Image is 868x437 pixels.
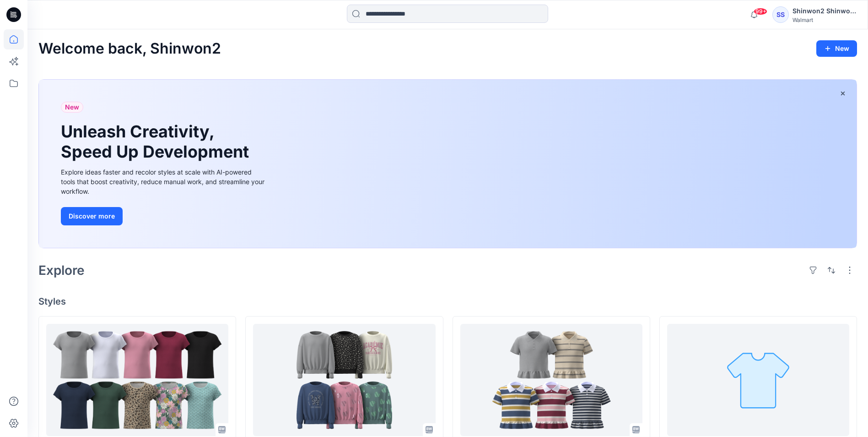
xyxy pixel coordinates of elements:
h1: Unleash Creativity, Speed Up Development [61,122,253,161]
a: TBD_WN SS KID TOUGH TEE [46,324,228,436]
a: S326-WN05_WN SS Tiered Polo [460,324,642,436]
span: New [65,102,79,113]
div: Explore ideas faster and recolor styles at scale with AI-powered tools that boost creativity, red... [61,167,267,196]
div: Walmart [793,16,857,23]
div: SS [772,6,789,23]
div: Shinwon2 Shinwon2 [793,5,857,16]
button: Discover more [61,207,123,225]
span: 99+ [754,8,767,15]
h4: Styles [38,296,857,307]
a: Discover more [61,207,267,225]
a: S326-WN06_WN Fleece Hoodie [667,324,849,436]
h2: Explore [38,263,85,278]
h2: Welcome back, Shinwon2 [38,40,221,57]
button: New [816,40,857,57]
a: S326-WN07_WN Fleece Pullover [253,324,435,436]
